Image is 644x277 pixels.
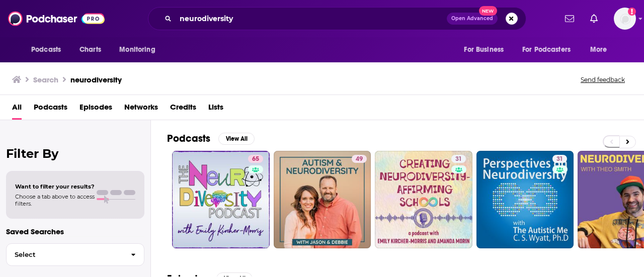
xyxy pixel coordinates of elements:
button: open menu [112,40,168,59]
span: 31 [556,154,563,164]
span: 49 [356,154,363,164]
span: Choose a tab above to access filters. [15,193,95,207]
a: Lists [208,99,223,120]
a: Episodes [79,99,112,120]
span: For Business [464,43,504,57]
div: Search podcasts, credits, & more... [148,7,526,30]
h3: Search [33,75,58,84]
img: Podchaser - Follow, Share and Rate Podcasts [8,9,105,28]
span: 65 [252,154,259,164]
button: open menu [516,40,585,59]
button: Select [6,243,144,266]
button: Show profile menu [614,8,636,30]
a: 31 [375,151,472,248]
span: More [590,43,607,57]
button: View All [218,133,255,145]
span: Logged in as juliahaav [614,8,636,30]
span: Open Advanced [451,16,493,21]
a: All [12,99,22,120]
button: Open AdvancedNew [447,13,498,25]
span: Want to filter your results? [15,183,95,190]
a: Podcasts [34,99,67,120]
a: 65 [172,151,270,248]
a: 31 [552,155,567,163]
p: Saved Searches [6,227,144,236]
a: Charts [73,40,107,59]
button: open menu [583,40,620,59]
a: 65 [248,155,263,163]
span: Monitoring [119,43,155,57]
a: 31 [476,151,574,248]
a: Show notifications dropdown [586,10,602,27]
input: Search podcasts, credits, & more... [176,11,447,27]
a: Show notifications dropdown [561,10,578,27]
a: 31 [451,155,466,163]
a: Networks [124,99,158,120]
h2: Filter By [6,146,144,161]
button: Send feedback [578,75,628,84]
button: open menu [24,40,74,59]
svg: Add a profile image [628,8,636,16]
h2: Podcasts [167,132,210,145]
a: Credits [170,99,196,120]
a: 49 [352,155,367,163]
span: Charts [79,43,101,57]
span: 31 [455,154,462,164]
span: Select [7,251,123,258]
img: User Profile [614,8,636,30]
h3: neurodiversity [70,75,122,84]
a: PodcastsView All [167,132,255,145]
span: Podcasts [31,43,61,57]
span: For Podcasters [522,43,571,57]
span: New [479,6,497,16]
a: 49 [274,151,371,248]
button: open menu [457,40,516,59]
